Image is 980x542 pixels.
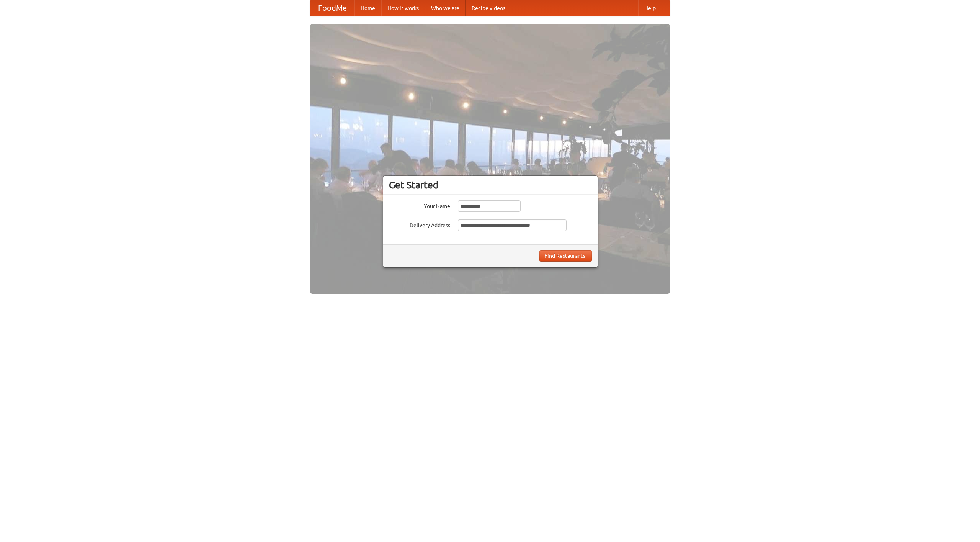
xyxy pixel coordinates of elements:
label: Delivery Address [389,219,450,229]
h3: Get Started [389,179,592,191]
a: Who we are [425,0,465,16]
label: Your Name [389,200,450,210]
a: Home [354,0,381,16]
a: FoodMe [310,0,354,16]
a: How it works [381,0,425,16]
a: Help [638,0,662,16]
button: Find Restaurants! [539,250,592,262]
a: Recipe videos [465,0,511,16]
